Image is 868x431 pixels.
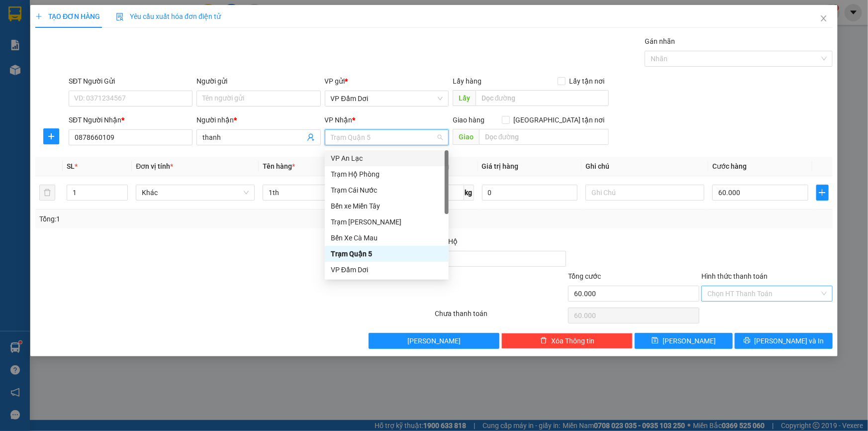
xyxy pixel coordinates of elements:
div: SĐT Người Gửi [69,76,193,87]
div: Trạm Hộ Phòng [331,169,443,180]
div: Người nhận [196,114,320,125]
span: VP Đầm Dơi [331,91,443,106]
span: [PERSON_NAME] và In [755,335,824,346]
div: VP gửi [325,76,449,87]
button: plus [43,128,59,144]
span: Giá trị hàng [482,162,519,170]
div: Trạm [PERSON_NAME] [331,216,443,227]
span: Cước hàng [712,162,747,170]
div: Bến xe Miền Tây [331,201,443,212]
span: plus [44,132,59,140]
img: icon [116,13,124,21]
div: Trạm Cái Nước [331,185,443,196]
button: [PERSON_NAME] [369,333,500,349]
div: Tổng: 1 [39,214,335,224]
label: Hình thức thanh toán [701,272,768,280]
div: Bến Xe Cà Mau [325,230,449,246]
button: deleteXóa Thông tin [501,333,633,349]
button: printer[PERSON_NAME] và In [735,333,833,349]
span: Lấy tận nơi [566,76,609,87]
div: Trạm Quận 5 [331,248,443,259]
div: VP Đầm Dơi [331,264,443,275]
span: user-add [307,133,315,141]
input: Dọc đường [479,129,609,145]
span: plus [817,189,828,197]
button: plus [816,185,829,201]
div: Trạm Hộ Phòng [325,166,449,182]
div: Trạm Tắc Vân [325,214,449,230]
span: Lấy hàng [453,77,482,85]
button: save[PERSON_NAME] [635,333,733,349]
span: VP Nhận [325,116,353,124]
span: plus [35,13,42,20]
span: Xóa Thông tin [551,335,594,346]
span: Giao hàng [453,116,484,124]
input: Ghi Chú [585,185,704,201]
span: close [820,14,828,22]
th: Ghi chú [581,157,708,176]
input: Dọc đường [476,90,609,106]
div: SĐT Người Nhận [69,114,193,125]
span: [GEOGRAPHIC_DATA] tận nơi [510,114,609,125]
button: Close [810,5,838,33]
span: Tổng cước [568,272,601,280]
div: Người gửi [196,76,320,87]
span: printer [744,337,751,345]
label: Gán nhãn [645,37,675,45]
div: VP An Lạc [331,153,443,164]
div: Trạm Quận 5 [325,246,449,262]
span: Khác [142,185,249,200]
div: VP Đầm Dơi [325,262,449,278]
div: Trạm Cái Nước [325,182,449,198]
span: Giao [453,129,479,145]
div: Bến Xe Cà Mau [331,232,443,243]
div: VP An Lạc [325,150,449,166]
span: delete [540,337,547,345]
span: Yêu cầu xuất hóa đơn điện tử [116,12,221,20]
span: Trạm Quận 5 [331,130,443,145]
span: Lấy [453,90,476,106]
span: SL [67,162,75,170]
span: Đơn vị tính [136,162,173,170]
span: [PERSON_NAME] [407,335,461,346]
span: Tên hàng [263,162,295,170]
input: 0 [482,185,578,201]
div: Chưa thanh toán [434,308,568,325]
span: kg [464,185,474,201]
button: delete [39,185,55,201]
div: Bến xe Miền Tây [325,198,449,214]
span: [PERSON_NAME] [663,335,716,346]
span: TẠO ĐƠN HÀNG [35,12,100,20]
span: save [652,337,659,345]
input: VD: Bàn, Ghế [263,185,382,201]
